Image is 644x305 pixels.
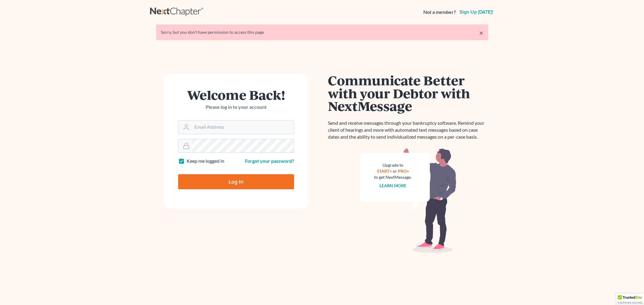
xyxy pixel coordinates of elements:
strong: Not a member? [423,9,456,16]
div: Upgrade to [374,162,412,168]
input: Log In [178,174,294,189]
div: Sorry, but you don't have permission to access this page [161,29,483,35]
a: Sign up [DATE]! [458,10,494,14]
input: Email Address [192,121,294,134]
div: TrustedSite Certified [616,294,644,305]
a: Learn more [380,183,406,188]
img: nextmessage_bg-59042aed3d76b12b5cd301f8e5b87938c9018125f34e5fa2b7a6b67550977c72.svg [360,148,457,253]
a: PRO+ [398,168,409,174]
label: Keep me logged in [187,158,224,165]
p: Please log in to your account [178,104,294,111]
div: to get NextMessage. [374,174,412,180]
span: or [393,168,397,174]
h1: Welcome Back! [178,88,294,101]
a: × [479,29,483,36]
h1: Communicate Better with your Debtor with NextMessage [328,74,488,112]
a: START+ [377,168,392,174]
p: Send and receive messages through your bankruptcy software. Remind your client of hearings and mo... [328,120,488,140]
a: Forgot your password? [245,158,294,164]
